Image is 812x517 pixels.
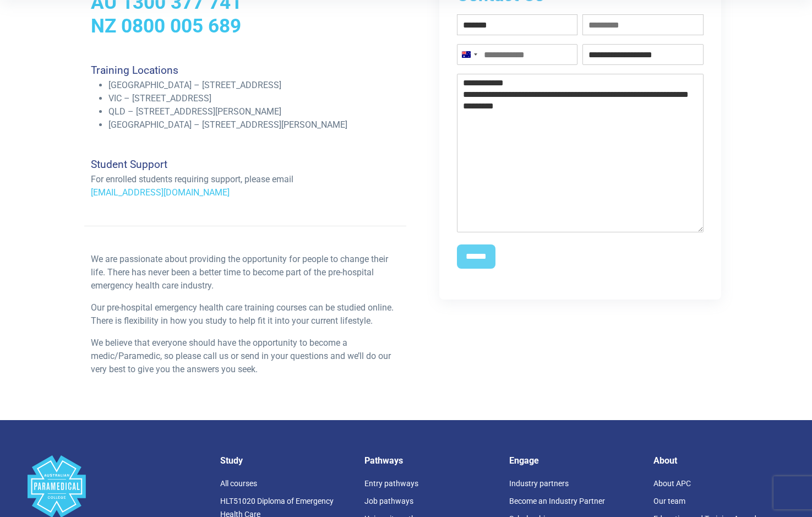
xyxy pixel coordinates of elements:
[364,479,418,488] a: Entry pathways
[108,92,400,105] li: VIC – [STREET_ADDRESS]
[364,497,413,505] a: Job pathways
[91,187,230,198] a: [EMAIL_ADDRESS][DOMAIN_NAME]
[220,455,352,466] h5: Study
[91,173,400,186] p: For enrolled students requiring support, please email
[653,497,685,505] a: Our team
[108,118,400,132] li: [GEOGRAPHIC_DATA] – [STREET_ADDRESS][PERSON_NAME]
[509,455,641,466] h5: Engage
[108,79,400,92] li: [GEOGRAPHIC_DATA] – [STREET_ADDRESS]
[364,455,496,466] h5: Pathways
[91,253,400,292] p: We are passionate about providing the opportunity for people to change their life. There has neve...
[91,14,241,37] a: NZ 0800 005 689
[91,336,400,376] p: We believe that everyone should have the opportunity to become a medic/Paramedic, so please call ...
[220,479,257,488] a: All courses
[91,301,400,328] p: Our pre-hospital emergency health care training courses can be studied online. There is flexibili...
[653,479,691,488] a: About APC
[457,45,481,64] button: Selected country
[91,158,400,171] h4: Student Support
[509,479,569,488] a: Industry partners
[108,105,400,118] li: QLD – [STREET_ADDRESS][PERSON_NAME]
[509,497,605,505] a: Become an Industry Partner
[653,455,785,466] h5: About
[91,64,400,77] h4: Training Locations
